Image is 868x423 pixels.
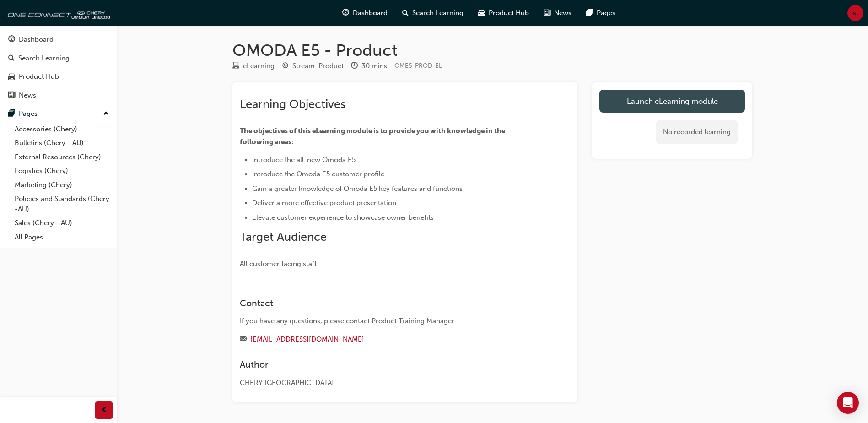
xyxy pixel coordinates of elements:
div: Open Intercom Messenger [837,392,859,414]
span: search-icon [402,7,409,19]
a: car-iconProduct Hub [471,4,536,22]
div: 30 mins [361,61,387,71]
a: pages-iconPages [579,4,623,22]
div: Pages [19,108,38,119]
span: news-icon [544,7,550,19]
a: Marketing (Chery) [11,178,113,192]
span: guage-icon [8,36,15,44]
span: News [554,8,571,18]
a: News [4,87,113,104]
a: guage-iconDashboard [335,4,395,22]
a: [EMAIL_ADDRESS][DOMAIN_NAME] [250,335,364,343]
h1: OMODA E5 - Product [232,40,752,60]
span: search-icon [8,54,15,63]
span: Pages [597,8,615,18]
div: CHERY [GEOGRAPHIC_DATA] [240,378,537,388]
span: car-icon [8,73,15,81]
span: prev-icon [101,405,108,416]
span: email-icon [240,336,247,344]
button: st [847,5,863,21]
span: The objectives of this eLearning module is to provide you with knowledge in the following areas: [240,127,507,146]
a: Logistics (Chery) [11,164,113,178]
a: Policies and Standards (Chery -AU) [11,192,113,216]
div: eLearning [243,61,275,71]
h3: Author [240,359,537,370]
button: Pages [4,105,113,122]
a: Sales (Chery - AU) [11,216,113,230]
button: DashboardSearch LearningProduct HubNews [4,29,113,105]
span: learningResourceType_ELEARNING-icon [232,62,239,70]
div: Type [232,60,275,72]
span: Product Hub [489,8,529,18]
a: Launch eLearning module [599,90,745,113]
span: Introduce the all-new Omoda E5 [252,156,356,164]
h3: Contact [240,298,537,309]
span: target-icon [282,62,289,70]
span: guage-icon [342,7,349,19]
div: Dashboard [19,34,54,45]
div: If you have any questions, please contact Product Training Manager. [240,316,537,326]
span: car-icon [478,7,485,19]
div: Email [240,334,537,345]
a: Product Hub [4,68,113,85]
span: pages-icon [586,7,593,19]
span: Gain a greater knowledge of Omoda E5 key features and functions [252,184,463,193]
div: Duration [351,60,387,72]
span: Learning resource code [394,62,442,70]
a: news-iconNews [536,4,579,22]
span: up-icon [103,108,109,120]
a: External Resources (Chery) [11,150,113,164]
a: Bulletins (Chery - AU) [11,136,113,150]
span: Elevate customer experience to showcase owner benefits [252,213,434,222]
span: Target Audience [240,230,327,244]
span: Search Learning [412,8,464,18]
span: Dashboard [353,8,388,18]
span: pages-icon [8,110,15,118]
div: Stream [282,60,344,72]
div: Stream: Product [292,61,344,71]
a: Search Learning [4,50,113,67]
span: clock-icon [351,62,358,70]
div: No recorded learning [656,120,738,144]
span: Introduce the Omoda E5 customer profile [252,170,384,178]
span: All customer facing staff. [240,260,318,268]
a: Dashboard [4,31,113,48]
div: Search Learning [18,53,70,64]
div: News [19,90,36,101]
a: Accessories (Chery) [11,122,113,136]
span: Learning Objectives [240,97,345,111]
span: st [853,8,858,18]
img: oneconnect [5,4,110,22]
a: search-iconSearch Learning [395,4,471,22]
div: Product Hub [19,71,59,82]
a: All Pages [11,230,113,244]
span: Deliver a more effective product presentation [252,199,396,207]
span: news-icon [8,92,15,100]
